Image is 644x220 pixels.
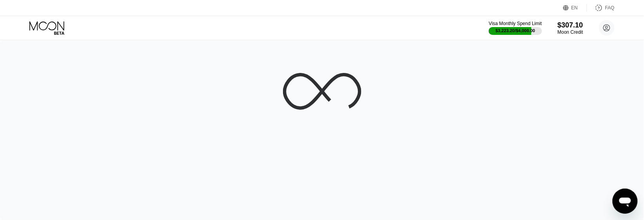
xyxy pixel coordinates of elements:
[571,5,578,11] div: EN
[587,4,615,12] div: FAQ
[605,5,615,11] div: FAQ
[558,21,583,35] div: $307.10Moon Credit
[558,29,583,35] div: Moon Credit
[613,189,638,214] iframe: Button to launch messaging window
[489,21,542,26] div: Visa Monthly Spend Limit
[489,21,542,35] div: Visa Monthly Spend Limit$3,223.20/$4,000.00
[496,28,535,33] div: $3,223.20 / $4,000.00
[563,4,587,12] div: EN
[558,21,583,29] div: $307.10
